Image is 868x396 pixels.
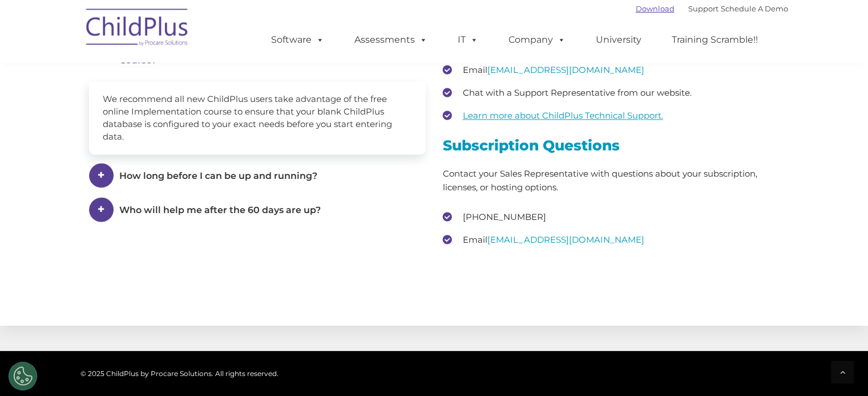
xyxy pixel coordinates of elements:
a: [EMAIL_ADDRESS][DOMAIN_NAME] [487,234,644,245]
li: Email [443,231,780,248]
span: © 2025 ChildPlus by Procare Solutions. All rights reserved. [80,369,278,378]
div: We recommend all new ChildPlus users take advantage of the free online Implementation course to e... [89,81,426,154]
a: Software [260,28,336,51]
p: Contact your Sales Representative with questions about your subscription, licenses, or hosting op... [443,167,780,194]
a: Support [688,4,718,13]
li: [PHONE_NUMBER] [443,209,780,226]
img: ChildPlus by Procare Solutions [80,1,195,58]
a: Training Scramble!! [660,28,769,51]
span: Who will help me after the 60 days are up? [119,205,321,215]
h3: Subscription Questions [443,138,780,153]
a: Schedule A Demo [721,4,788,13]
font: | [636,4,788,13]
a: [EMAIL_ADDRESS][DOMAIN_NAME] [487,64,644,75]
a: University [584,28,653,51]
a: Company [497,28,577,51]
li: Chat with a Support Representative from our website. [443,84,780,101]
a: Assessments [343,28,439,51]
li: Email [443,62,780,79]
button: Cookies Settings [9,362,37,390]
a: IT [446,28,490,51]
span: How long before I can be up and running? [119,170,317,181]
a: Download [636,4,675,13]
a: Learn more about ChildPlus Technical Support. [463,110,663,121]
